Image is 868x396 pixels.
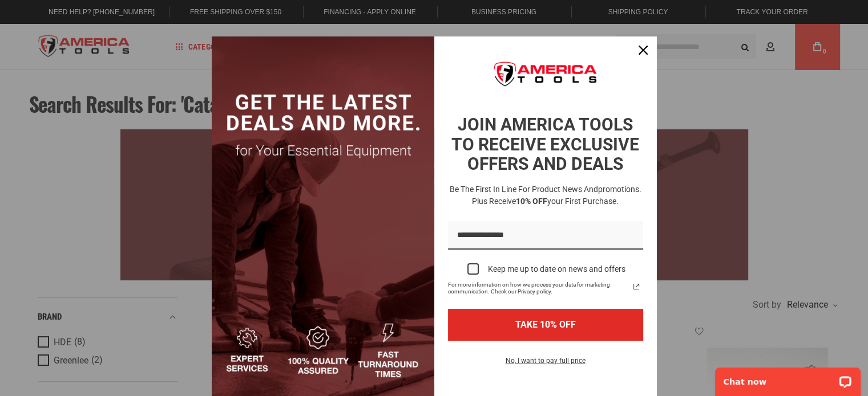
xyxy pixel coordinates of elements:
strong: 10% OFF [516,197,547,206]
input: Email field [448,221,643,250]
button: Close [629,36,657,64]
iframe: LiveChat chat widget [708,360,868,396]
svg: close icon [639,46,648,55]
div: Keep me up to date on news and offers [488,264,625,274]
h3: Be the first in line for product news and [446,183,645,207]
a: Read our Privacy Policy [629,280,643,293]
button: TAKE 10% OFF [448,309,643,340]
button: No, I want to pay full price [496,354,595,374]
span: promotions. Plus receive your first purchase. [472,185,641,206]
span: For more information on how we process your data for marketing communication. Check our Privacy p... [448,281,629,295]
svg: link icon [629,280,643,293]
strong: JOIN AMERICA TOOLS TO RECEIVE EXCLUSIVE OFFERS AND DEALS [451,115,639,174]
